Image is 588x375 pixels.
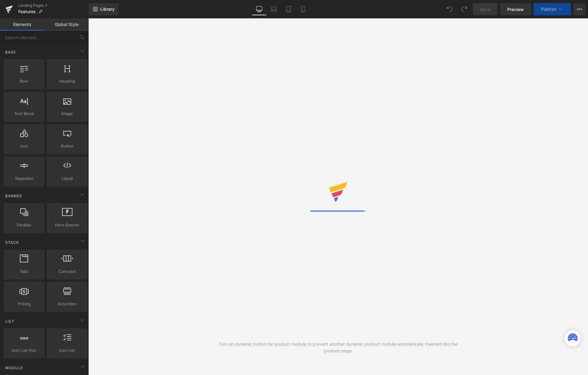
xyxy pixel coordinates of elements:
[5,239,20,245] span: Stack
[266,3,281,15] a: Laptop
[541,7,556,12] span: Publish
[5,365,24,371] span: Module
[296,3,311,15] a: Mobile
[213,341,463,354] div: Turn on dynamic button for product module to prevent another dynamic product module automatically...
[507,6,524,13] span: Preview
[18,3,89,8] a: Landing Pages
[49,78,86,84] span: Heading
[5,193,23,199] span: Banner
[49,301,86,307] span: Accordion
[49,110,86,117] span: Image
[500,3,531,15] a: Preview
[89,3,119,15] a: New Library
[6,301,42,307] span: Pricing
[480,6,490,13] span: Save
[6,143,42,149] span: Icon
[49,175,86,182] span: Liquid
[5,49,17,55] span: Base
[6,222,42,228] span: Parallax
[534,3,571,15] button: Publish
[573,3,586,15] button: More
[44,18,89,31] a: Global Style
[6,175,42,182] span: Separator
[6,110,42,117] span: Text Block
[49,222,86,228] span: Hero Banner
[6,78,42,84] span: Row
[49,347,86,354] span: Icon List
[49,143,86,149] span: Button
[100,6,115,12] span: Library
[18,9,36,14] span: Features
[5,318,15,324] span: List
[443,3,456,15] button: Undo
[49,268,86,275] span: Carousel
[252,3,266,15] a: Desktop
[281,3,296,15] a: Tablet
[458,3,470,15] button: Redo
[6,268,42,275] span: Tabs
[6,347,42,354] span: Icon List Hoz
